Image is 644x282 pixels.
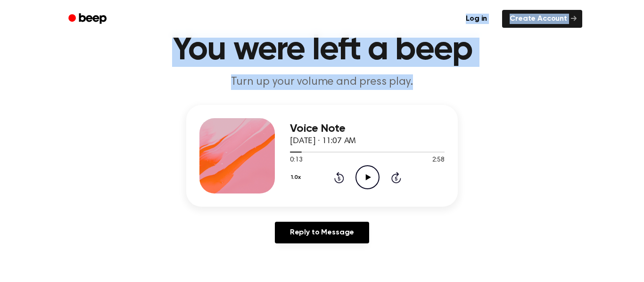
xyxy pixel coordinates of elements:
span: [DATE] · 11:07 AM [290,137,356,145]
a: Create Account [502,10,582,28]
button: 1.0x [290,169,304,185]
a: Log in [456,8,496,30]
h1: You were left a beep [81,33,563,67]
a: Reply to Message [275,222,369,243]
h3: Voice Note [290,122,445,135]
a: Beep [62,10,115,28]
span: 2:58 [432,155,445,165]
span: 0:13 [290,155,302,165]
p: Turn up your volume and press play. [141,74,503,90]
